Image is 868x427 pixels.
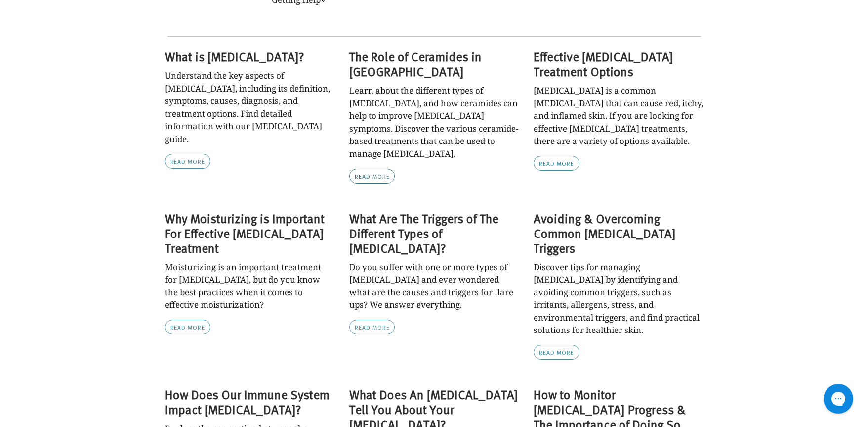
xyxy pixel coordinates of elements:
a: Effective [MEDICAL_DATA] Treatment Options [534,49,703,79]
a: What Are The Triggers of The Different Types of [MEDICAL_DATA]? [349,211,519,255]
div: Do you suffer with one or more types of [MEDICAL_DATA] and ever wondered what are the causes and ... [349,261,519,311]
a: Read more: What is Eczema? [165,154,211,169]
a: Read more: What Are The Triggers of The Different Types of Eczema? [349,320,395,334]
iframe: Gorgias live chat messenger [819,380,858,417]
a: Why Moisturizing is Important For Effective [MEDICAL_DATA] Treatment [165,211,334,255]
div: Discover tips for managing [MEDICAL_DATA] by identifying and avoiding common triggers, such as ir... [534,261,703,336]
a: The Role of Ceramides in [GEOGRAPHIC_DATA] [349,49,519,79]
div: [MEDICAL_DATA] is a common [MEDICAL_DATA] that can cause red, itchy, and inflamed skin. If you ar... [534,84,703,147]
a: Avoiding & Overcoming Common [MEDICAL_DATA] Triggers [534,211,703,255]
div: Learn about the different types of [MEDICAL_DATA], and how ceramides can help to improve [MEDICAL... [349,84,519,160]
div: Understand the key aspects of [MEDICAL_DATA], including its definition, symptoms, causes, diagnos... [165,69,334,145]
a: What is [MEDICAL_DATA]? [165,49,334,64]
a: Read more: The Role of Ceramides in Eczema [349,169,395,184]
div: Moisturizing is an important treatment for [MEDICAL_DATA], but do you know the best practices whe... [165,261,334,311]
a: How Does Our Immune System Impact [MEDICAL_DATA]? [165,387,334,417]
a: Read more: Effective Eczema Treatment Options [534,156,579,171]
a: Read more: Avoiding & Overcoming Common Eczema Triggers [534,345,579,360]
a: Read more: Why Moisturizing is Important For Effective Eczema Treatment [165,320,211,334]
